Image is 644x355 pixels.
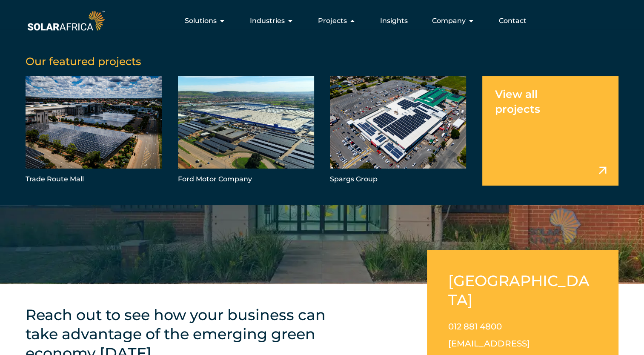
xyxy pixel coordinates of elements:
span: Company [432,16,466,26]
nav: Menu [107,12,533,29]
a: 012 881 4800 [448,321,502,332]
a: Contact [499,16,527,26]
span: Projects [318,16,347,26]
h2: [GEOGRAPHIC_DATA] [448,271,597,309]
a: Insights [380,16,408,26]
span: Industries [250,16,285,26]
h5: Our featured projects [26,55,618,68]
a: View all projects [482,76,618,186]
a: Trade Route Mall [26,76,162,186]
span: Solutions [185,16,217,26]
div: Menu Toggle [107,12,533,29]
